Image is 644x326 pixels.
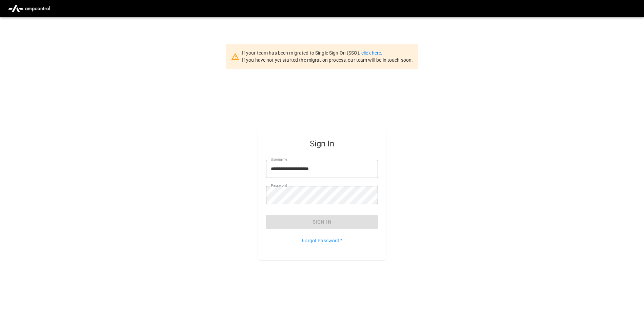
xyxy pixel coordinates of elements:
[5,2,53,15] img: ampcontrol.io logo
[242,57,413,63] span: If you have not yet started the migration process, our team will be in touch soon.
[271,157,287,162] label: Username
[242,50,361,56] span: If your team has been migrated to Single Sign On (SSO),
[271,183,287,188] label: Password
[361,50,382,56] a: click here.
[266,237,378,244] p: Forgot Password?
[266,138,378,149] h5: Sign In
